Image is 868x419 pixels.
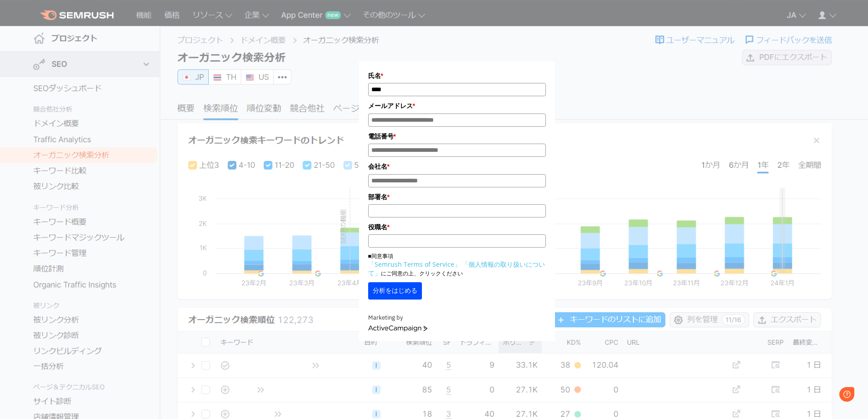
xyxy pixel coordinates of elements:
label: 役職名 [368,222,546,232]
a: 「個人情報の取り扱いについて」 [368,260,545,277]
label: 氏名 [368,71,546,81]
label: 部署名 [368,192,546,202]
a: 「Semrush Terms of Service」 [368,260,461,269]
label: 会社名 [368,161,546,171]
label: 電話番号 [368,131,546,141]
p: ■同意事項 にご同意の上、クリックください [368,252,546,278]
div: Marketing by [368,313,546,323]
label: メールアドレス [368,101,546,111]
button: 分析をはじめる [368,282,422,300]
iframe: Help widget launcher [787,383,858,409]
